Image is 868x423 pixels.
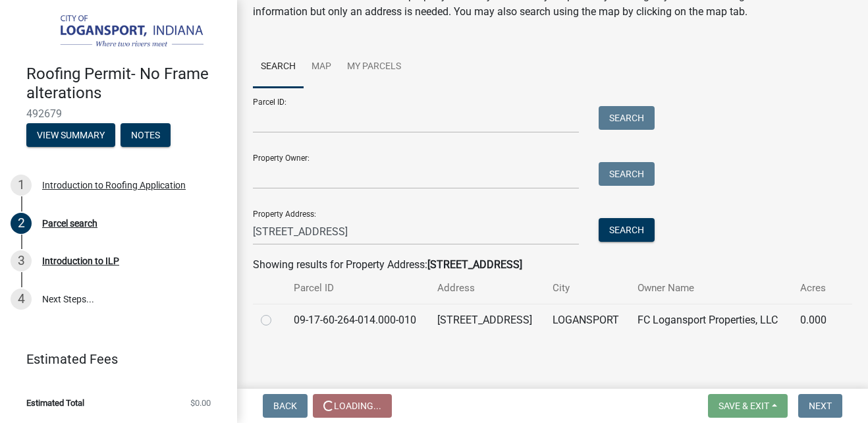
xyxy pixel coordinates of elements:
[339,46,409,88] a: My Parcels
[545,273,630,304] th: City
[599,162,655,186] button: Search
[708,394,788,418] button: Save & Exit
[42,256,119,266] div: Introduction to ILP
[263,394,308,418] button: Back
[809,401,832,411] span: Next
[253,46,304,88] a: Search
[26,123,115,147] button: View Summary
[42,219,97,228] div: Parcel search
[630,273,792,304] th: Owner Name
[304,46,339,88] a: Map
[253,257,852,273] div: Showing results for Property Address:
[11,289,32,310] div: 4
[792,304,836,336] td: 0.000
[427,258,522,271] strong: [STREET_ADDRESS]
[26,107,211,120] span: 492679
[286,304,429,336] td: 09-17-60-264-014.000-010
[190,399,211,407] span: $0.00
[599,106,655,130] button: Search
[798,394,842,418] button: Next
[11,175,32,196] div: 1
[273,401,297,411] span: Back
[792,273,836,304] th: Acres
[26,14,216,51] img: City of Logansport, Indiana
[429,273,545,304] th: Address
[26,65,227,103] h4: Roofing Permit- No Frame alterations
[429,304,545,336] td: [STREET_ADDRESS]
[334,401,381,411] span: Loading...
[121,131,171,142] wm-modal-confirm: Notes
[121,123,171,147] button: Notes
[26,399,84,407] span: Estimated Total
[599,218,655,242] button: Search
[11,346,216,372] a: Estimated Fees
[42,181,186,190] div: Introduction to Roofing Application
[26,131,115,142] wm-modal-confirm: Summary
[630,304,792,336] td: FC Logansport Properties, LLC
[545,304,630,336] td: LOGANSPORT
[11,250,32,271] div: 3
[286,273,429,304] th: Parcel ID
[719,401,769,411] span: Save & Exit
[11,213,32,234] div: 2
[313,394,392,418] button: Loading...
